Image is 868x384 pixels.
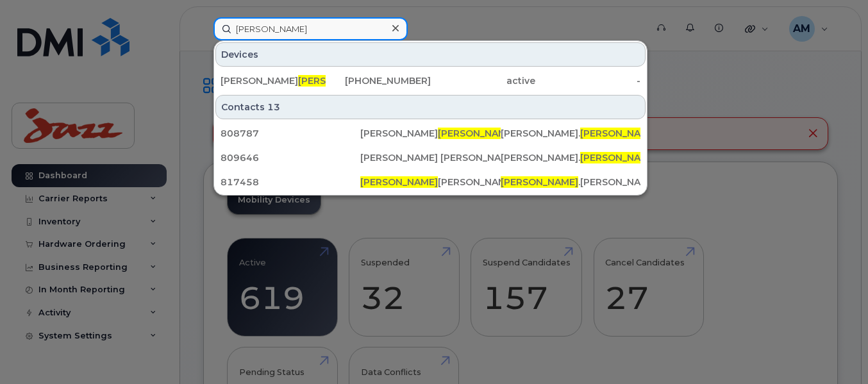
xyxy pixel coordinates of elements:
[215,122,646,145] a: 808787[PERSON_NAME][PERSON_NAME][PERSON_NAME].[PERSON_NAME]@[DOMAIN_NAME]
[360,176,500,188] div: [PERSON_NAME]
[431,74,536,87] div: active
[221,176,360,188] div: 817458
[580,128,658,139] span: [PERSON_NAME]
[501,127,640,140] div: [PERSON_NAME]. @[DOMAIN_NAME]
[360,176,438,188] span: [PERSON_NAME]
[267,101,280,113] span: 13
[298,75,376,87] span: [PERSON_NAME]
[580,152,658,163] span: [PERSON_NAME]
[501,176,578,188] span: [PERSON_NAME]
[326,74,431,87] div: [PHONE_NUMBER]
[221,151,360,164] div: 809646
[215,69,646,92] a: [PERSON_NAME][PERSON_NAME][PHONE_NUMBER]active-
[360,151,500,164] div: [PERSON_NAME] [PERSON_NAME] [PERSON_NAME]
[501,151,640,164] div: [PERSON_NAME]. [PERSON_NAME][EMAIL_ADDRESS][DOMAIN_NAME]
[221,127,360,140] div: 808787
[438,128,515,139] span: [PERSON_NAME]
[501,176,640,188] div: .[PERSON_NAME][EMAIL_ADDRESS][DOMAIN_NAME]
[215,171,646,194] a: 817458[PERSON_NAME][PERSON_NAME][PERSON_NAME].[PERSON_NAME][EMAIL_ADDRESS][DOMAIN_NAME]
[215,95,646,119] div: Contacts
[221,74,326,87] div: [PERSON_NAME]
[360,127,500,140] div: [PERSON_NAME]
[215,146,646,169] a: 809646[PERSON_NAME] [PERSON_NAME][PERSON_NAME][PERSON_NAME].[PERSON_NAME][PERSON_NAME][EMAIL_ADDR...
[215,42,646,67] div: Devices
[535,74,640,87] div: -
